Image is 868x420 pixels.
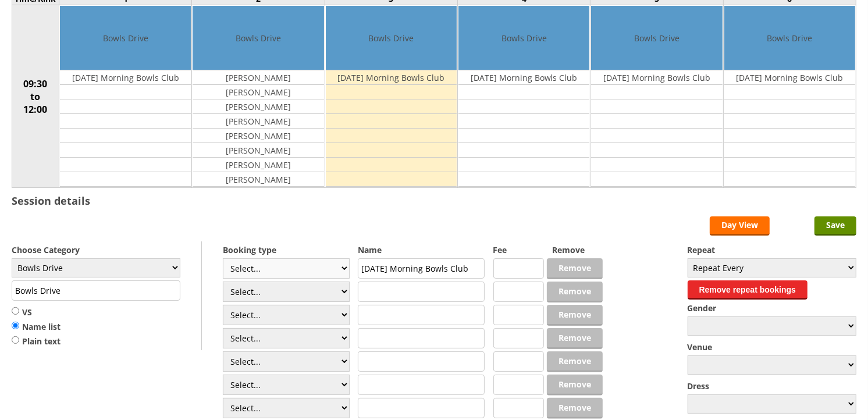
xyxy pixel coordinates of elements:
label: Remove [552,244,603,255]
td: [DATE] Morning Bowls Club [60,70,191,85]
a: Day View [710,216,770,236]
input: Title/Description [12,280,180,301]
h3: Session details [12,194,90,208]
td: [DATE] Morning Bowls Club [458,70,589,85]
td: [PERSON_NAME] [193,99,323,114]
td: [PERSON_NAME] [193,114,323,129]
td: [PERSON_NAME] [193,129,323,143]
td: [DATE] Morning Bowls Club [326,70,457,85]
label: Booking type [223,244,350,255]
label: Fee [493,244,544,255]
td: Bowls Drive [193,6,323,70]
label: Plain text [12,336,61,347]
label: Repeat [688,244,856,255]
label: Venue [688,341,856,353]
td: [DATE] Morning Bowls Club [591,70,722,85]
label: Name [358,244,485,255]
td: 09:30 to 12:00 [12,5,59,188]
input: Save [814,216,856,236]
label: Choose Category [12,244,180,255]
label: Dress [688,380,856,391]
td: Bowls Drive [724,6,855,70]
label: Gender [688,302,856,314]
td: Bowls Drive [326,6,457,70]
td: [DATE] Morning Bowls Club [724,70,855,85]
td: [PERSON_NAME] [193,70,323,85]
td: Bowls Drive [458,6,589,70]
label: VS [12,307,61,318]
td: [PERSON_NAME] [193,172,323,187]
input: VS [12,307,19,315]
input: Plain text [12,336,19,344]
td: [PERSON_NAME] [193,158,323,172]
label: Name list [12,321,61,333]
button: Remove repeat bookings [688,280,808,300]
td: Bowls Drive [60,6,191,70]
input: Name list [12,321,19,330]
td: [PERSON_NAME] [193,85,323,99]
td: Bowls Drive [591,6,722,70]
td: [PERSON_NAME] [193,143,323,158]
